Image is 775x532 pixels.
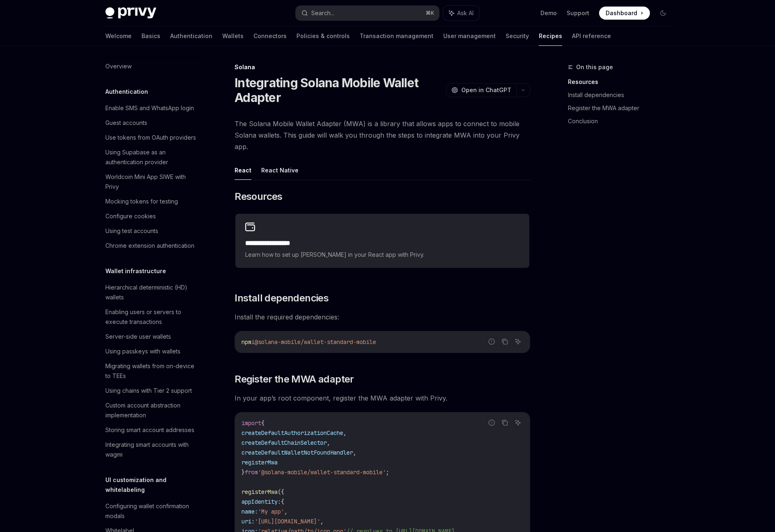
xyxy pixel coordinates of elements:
[296,6,439,20] button: Search...⌘K
[572,26,611,46] a: API reference
[540,9,557,17] a: Demo
[606,9,637,17] span: Dashboard
[281,498,284,505] span: {
[99,383,204,398] a: Using chains with Tier 2 support
[235,161,251,180] button: React
[99,101,204,115] a: Enable SMS and WhatsApp login
[311,8,334,18] div: Search...
[99,209,204,224] a: Configure cookies
[99,238,204,253] a: Chrome extension authentication
[457,9,474,17] span: Ask AI
[446,83,516,97] button: Open in ChatGPT
[353,449,356,456] span: ,
[99,115,204,130] a: Guest accounts
[99,170,204,194] a: Worldcoin Mini App SIWE with Privy
[486,336,497,347] button: Report incorrect code
[235,292,328,305] span: Install dependencies
[242,439,327,446] span: createDefaultChainSelector
[99,224,204,238] a: Using test accounts
[506,26,529,46] a: Security
[141,26,160,46] a: Basics
[105,172,199,192] div: Worldcoin Mini App SIWE with Privy
[242,429,343,437] span: createDefaultAuthorizationCache
[99,423,204,437] a: Storing smart account addresses
[105,401,199,420] div: Custom account abstraction implementation
[242,449,353,456] span: createDefaultWalletNotFoundHandler
[426,10,434,16] span: ⌘ K
[242,508,258,515] span: name:
[99,194,204,209] a: Mocking tokens for testing
[99,359,204,383] a: Migrating wallets from on-device to TEEs
[105,425,194,435] div: Storing smart account addresses
[599,7,650,20] a: Dashboard
[99,280,204,305] a: Hierarchical deterministic (HD) wallets
[513,336,523,347] button: Ask AI
[99,437,204,462] a: Integrating smart accounts with wagmi
[242,518,255,525] span: uri:
[105,7,156,19] img: dark logo
[105,26,132,46] a: Welcome
[235,63,530,71] div: Solana
[105,266,166,276] h5: Wallet infrastructure
[105,475,204,495] h5: UI customization and whitelabeling
[245,250,520,260] span: Learn how to set up [PERSON_NAME] in your React app with Privy.
[99,130,204,145] a: Use tokens from OAuth providers
[568,115,676,128] a: Conclusion
[105,307,199,327] div: Enabling users or servers to execute transactions
[360,26,433,46] a: Transaction management
[576,62,613,72] span: On this page
[284,508,287,515] span: ,
[242,498,281,505] span: appIdentity:
[255,338,376,346] span: @solana-mobile/wallet-standard-mobile
[235,392,530,404] span: In your app’s root component, register the MWA adapter with Privy.
[235,118,530,152] span: The Solana Mobile Wallet Adapter (MWA) is a library that allows apps to connect to mobile Solana ...
[568,102,676,115] a: Register the MWA adapter
[567,9,589,17] a: Support
[105,226,158,236] div: Using test accounts
[261,161,299,180] button: React Native
[235,311,530,323] span: Install the required dependencies:
[105,501,199,521] div: Configuring wallet confirmation modals
[320,518,324,525] span: ,
[513,417,523,428] button: Ask AI
[99,398,204,423] a: Custom account abstraction implementation
[261,419,264,427] span: {
[105,61,132,71] div: Overview
[105,361,199,381] div: Migrating wallets from on-device to TEEs
[170,26,212,46] a: Authentication
[105,346,180,356] div: Using passkeys with wallets
[105,386,192,396] div: Using chains with Tier 2 support
[258,469,386,476] span: '@solana-mobile/wallet-standard-mobile'
[258,508,284,515] span: 'My app'
[99,499,204,523] a: Configuring wallet confirmation modals
[99,305,204,329] a: Enabling users or servers to execute transactions
[242,419,261,427] span: import
[105,118,147,128] div: Guest accounts
[386,469,389,476] span: ;
[245,469,258,476] span: from
[99,145,204,170] a: Using Supabase as an authentication provider
[105,197,178,206] div: Mocking tokens for testing
[443,26,496,46] a: User management
[242,488,278,496] span: registerMwa
[105,211,156,221] div: Configure cookies
[242,338,251,346] span: npm
[251,338,255,346] span: i
[235,75,443,105] h1: Integrating Solana Mobile Wallet Adapter
[443,6,479,20] button: Ask AI
[222,26,244,46] a: Wallets
[99,59,204,74] a: Overview
[105,241,194,251] div: Chrome extension authentication
[105,133,196,143] div: Use tokens from OAuth providers
[235,214,529,268] a: **** **** **** ***Learn how to set up [PERSON_NAME] in your React app with Privy.
[278,488,284,496] span: ({
[235,190,283,203] span: Resources
[235,373,354,386] span: Register the MWA adapter
[99,329,204,344] a: Server-side user wallets
[242,469,245,476] span: }
[568,88,676,102] a: Install dependencies
[105,283,199,302] div: Hierarchical deterministic (HD) wallets
[486,417,497,428] button: Report incorrect code
[242,459,278,466] span: registerMwa
[656,7,670,20] button: Toggle dark mode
